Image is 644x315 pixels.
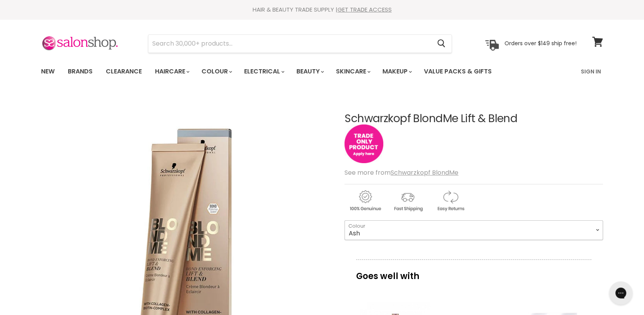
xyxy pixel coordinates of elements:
[430,189,471,213] img: returns.gif
[337,5,392,14] a: GET TRADE ACCESS
[387,189,428,213] img: shipping.gif
[576,63,606,80] a: Sign In
[344,189,386,213] img: genuine.gif
[35,63,60,80] a: New
[148,34,452,53] form: Product
[35,60,537,83] ul: Main menu
[196,63,237,80] a: Colour
[330,63,375,80] a: Skincare
[605,279,636,307] iframe: Gorgias live chat messenger
[31,60,613,83] nav: Main
[149,63,194,80] a: Haircare
[291,63,329,80] a: Beauty
[377,63,417,80] a: Makeup
[391,168,458,177] a: Schwarzkopf BlondMe
[344,113,603,125] h1: Schwarzkopf BlondMe Lift & Blend
[344,168,458,177] span: See more from
[62,63,98,80] a: Brands
[344,124,383,163] img: tradeonly_small.jpg
[238,63,289,80] a: Electrical
[148,35,431,53] input: Search
[505,40,577,47] p: Orders over $149 ship free!
[100,63,148,80] a: Clearance
[31,6,613,14] div: HAIR & BEAUTY TRADE SUPPLY |
[356,259,591,285] p: Goes well with
[431,35,451,53] button: Search
[418,63,498,80] a: Value Packs & Gifts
